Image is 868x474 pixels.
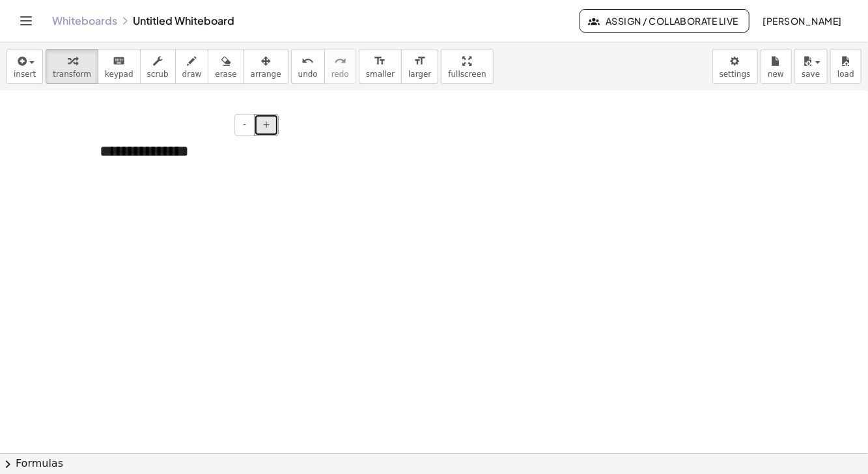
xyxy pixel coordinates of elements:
span: smaller [366,70,395,79]
button: insert [7,49,43,84]
button: new [761,49,792,84]
button: erase [208,49,244,84]
button: save [794,49,828,84]
span: transform [53,70,91,79]
button: transform [46,49,98,84]
span: erase [215,70,236,79]
span: settings [720,70,751,79]
span: draw [182,70,202,79]
button: Assign / Collaborate Live [580,9,749,33]
span: redo [331,70,349,79]
span: fullscreen [448,70,486,79]
i: format_size [374,53,386,69]
button: redoredo [324,49,356,84]
i: format_size [413,53,426,69]
span: Assign / Collaborate Live [591,15,738,27]
span: save [802,70,820,79]
button: Toggle navigation [16,10,36,31]
span: + [262,119,270,130]
span: new [768,70,784,79]
span: [PERSON_NAME] [763,15,842,27]
button: scrub [140,49,176,84]
a: Whiteboards [52,14,117,27]
button: + [254,114,279,136]
button: - [234,114,255,136]
span: - [243,119,246,130]
button: fullscreen [441,49,493,84]
span: load [837,70,854,79]
span: larger [408,70,431,79]
button: undoundo [291,49,325,84]
span: keypad [105,70,133,79]
i: redo [334,53,346,69]
button: [PERSON_NAME] [752,9,852,33]
span: undo [298,70,318,79]
i: keyboard [113,53,125,69]
span: insert [14,70,36,79]
button: format_sizesmaller [359,49,402,84]
button: arrange [244,49,288,84]
span: scrub [147,70,169,79]
span: arrange [251,70,281,79]
button: settings [712,49,758,84]
button: keyboardkeypad [98,49,141,84]
button: format_sizelarger [401,49,438,84]
i: undo [301,53,314,69]
button: draw [175,49,209,84]
button: load [830,49,861,84]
